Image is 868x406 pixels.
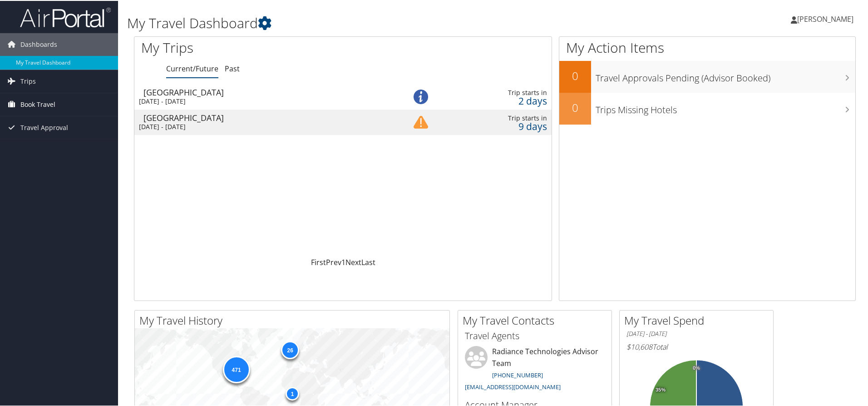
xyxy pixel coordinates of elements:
a: Past [225,63,240,73]
span: Trips [20,69,36,92]
h3: Travel Agents [465,329,605,341]
div: 9 days [456,121,547,130]
h3: Travel Approvals Pending (Advisor Booked) [596,66,855,84]
img: airportal-logo.png [20,6,111,27]
img: alert-flat-solid-caution.png [414,114,428,129]
a: [PERSON_NAME] [791,5,863,32]
a: [PHONE_NUMBER] [492,370,543,378]
span: Dashboards [20,32,57,55]
div: [DATE] - [DATE] [139,122,381,130]
h6: Total [626,341,766,351]
a: Next [345,256,361,266]
span: $10,608 [626,341,652,351]
div: [GEOGRAPHIC_DATA] [143,113,386,121]
div: 26 [281,340,299,358]
h2: My Travel History [139,312,449,327]
div: Trip starts in [456,88,547,96]
h2: My Travel Spend [624,312,773,327]
a: Prev [326,256,341,266]
h2: My Travel Contacts [463,312,612,327]
span: [PERSON_NAME] [797,13,853,23]
h1: My Action Items [559,37,855,56]
div: Trip starts in [456,113,547,121]
a: 0Trips Missing Hotels [559,92,855,124]
a: 1 [341,256,345,266]
a: 0Travel Approvals Pending (Advisor Booked) [559,60,855,92]
a: First [311,256,326,266]
div: [GEOGRAPHIC_DATA] [143,87,386,95]
tspan: 35% [656,386,666,392]
h1: My Trips [141,37,371,56]
h2: 0 [559,67,591,83]
div: 2 days [456,96,547,104]
a: Last [361,256,375,266]
h3: Trips Missing Hotels [596,98,855,115]
h1: My Travel Dashboard [127,13,617,32]
div: [DATE] - [DATE] [139,96,381,105]
tspan: 0% [693,365,700,370]
span: Book Travel [20,92,55,115]
div: 1 [286,386,299,400]
img: alert-flat-solid-info.png [414,89,428,103]
span: Travel Approval [20,115,68,138]
a: [EMAIL_ADDRESS][DOMAIN_NAME] [465,382,561,390]
h2: 0 [559,99,591,115]
a: Current/Future [166,63,218,73]
h6: [DATE] - [DATE] [626,329,766,337]
li: Radiance Technologies Advisor Team [460,345,609,394]
div: 471 [222,355,250,382]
